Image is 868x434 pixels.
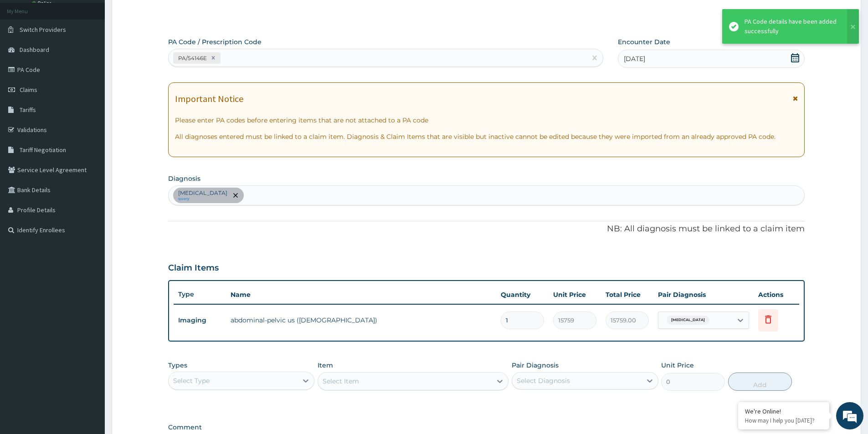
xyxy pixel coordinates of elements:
label: Unit Price [661,361,694,370]
span: [DATE] [624,54,645,63]
label: Diagnosis [168,174,200,183]
div: PA Code details have been added successfully [745,17,838,36]
label: Pair Diagnosis [512,361,559,370]
button: Add [728,373,792,391]
h1: Important Notice [175,94,243,104]
td: abdominal-pelvic us ([DEMOGRAPHIC_DATA]) [226,311,496,329]
div: Select Diagnosis [517,376,570,385]
td: Imaging [174,312,226,329]
textarea: Type your message and hit 'Enter' [5,249,174,281]
div: Select Type [173,376,210,385]
th: Actions [754,286,799,304]
div: PA/54146E [175,53,208,63]
th: Type [174,286,226,303]
span: [MEDICAL_DATA] [667,316,709,325]
label: Encounter Date [618,37,670,46]
th: Unit Price [549,286,601,304]
div: Minimize live chat window [149,5,171,26]
span: remove selection option [231,191,240,199]
label: Item [318,361,333,370]
p: [MEDICAL_DATA] [178,189,227,197]
th: Total Price [601,286,653,304]
p: NB: All diagnosis must be linked to a claim item [168,223,805,235]
span: We're online! [53,115,126,207]
p: How may I help you today? [745,417,822,424]
h3: Claim Items [168,263,219,273]
small: query [178,197,227,201]
th: Quantity [496,286,549,304]
span: Switch Providers [20,26,66,34]
span: Dashboard [20,46,49,54]
p: All diagnoses entered must be linked to a claim item. Diagnosis & Claim Items that are visible bu... [175,132,798,141]
label: Types [168,362,187,369]
img: d_794563401_company_1708531726252_794563401 [17,46,37,68]
label: PA Code / Prescription Code [168,37,262,46]
p: Step 2 of 2 [168,13,805,23]
div: We're Online! [745,407,822,415]
p: Please enter PA codes before entering items that are not attached to a PA code [175,116,798,125]
span: Tariff Negotiation [20,146,66,154]
th: Name [226,286,496,304]
label: Comment [168,424,805,431]
span: Claims [20,86,37,94]
div: Chat with us now [47,51,153,63]
span: Tariffs [20,106,36,114]
th: Pair Diagnosis [653,286,754,304]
